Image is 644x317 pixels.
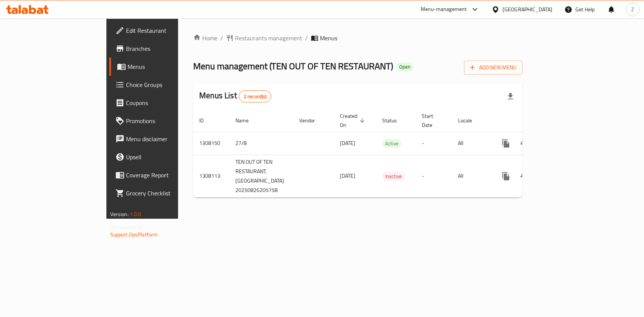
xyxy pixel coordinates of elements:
div: Open [396,62,413,72]
span: Name [235,116,258,125]
a: Edit Restaurant [109,21,214,40]
span: Menu disclaimer [126,134,208,143]
div: [GEOGRAPHIC_DATA] [503,5,552,14]
td: - [416,155,452,197]
nav: breadcrumb [193,34,523,43]
span: ID [199,116,214,125]
li: / [305,34,308,43]
a: Coupons [109,94,214,112]
span: Edit Restaurant [126,26,208,35]
span: Promotions [126,116,208,125]
span: Open [396,64,413,70]
a: Branches [109,40,214,58]
span: Active [382,139,401,148]
td: - [416,132,452,155]
div: Total records count [239,90,272,102]
span: Inactive [382,172,405,181]
button: Add New Menu [464,61,523,75]
li: / [220,34,223,43]
span: Coverage Report [126,171,208,180]
span: Menus [128,62,208,71]
span: Locale [458,116,482,125]
a: Restaurants management [226,34,302,43]
span: Menu management ( TEN OUT OF TEN RESTAURANT ) [193,58,393,75]
button: Change Status [515,134,533,152]
span: Vendor [299,116,325,125]
button: Change Status [515,167,533,185]
a: Menus [109,58,214,76]
span: Z [631,5,634,14]
a: Menu disclaimer [109,130,214,148]
span: Restaurants management [235,34,302,43]
span: Created On [340,111,367,130]
span: Branches [126,44,208,53]
span: Start Date [422,111,443,130]
a: Choice Groups [109,76,214,94]
td: All [452,155,491,197]
div: Active [382,139,401,148]
a: Support.OpsPlatform [110,230,158,239]
table: enhanced table [193,109,575,198]
span: Menus [320,34,337,43]
a: Upsell [109,148,214,166]
span: Grocery Checklist [126,189,208,198]
span: Get support on: [110,222,145,232]
td: 27/8 [229,132,293,155]
a: Coverage Report [109,166,214,184]
a: Promotions [109,112,214,130]
span: 2 record(s) [239,93,271,100]
span: Status [382,116,407,125]
span: Add New Menu [470,63,516,72]
div: Menu-management [421,5,467,14]
span: 1.0.0 [130,209,141,219]
h2: Menus List [199,90,271,102]
a: Grocery Checklist [109,184,214,202]
button: more [497,167,515,185]
span: Choice Groups [126,80,208,89]
div: Export file [501,87,520,105]
th: Actions [491,109,575,132]
td: TEN OUT OF TEN RESTAURANT,[GEOGRAPHIC_DATA] 20250826205758 [229,155,293,197]
button: more [497,134,515,152]
td: All [452,132,491,155]
span: Upsell [126,152,208,162]
span: Coupons [126,98,208,107]
span: [DATE] [340,138,355,148]
span: Version: [110,209,129,219]
span: [DATE] [340,171,355,181]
